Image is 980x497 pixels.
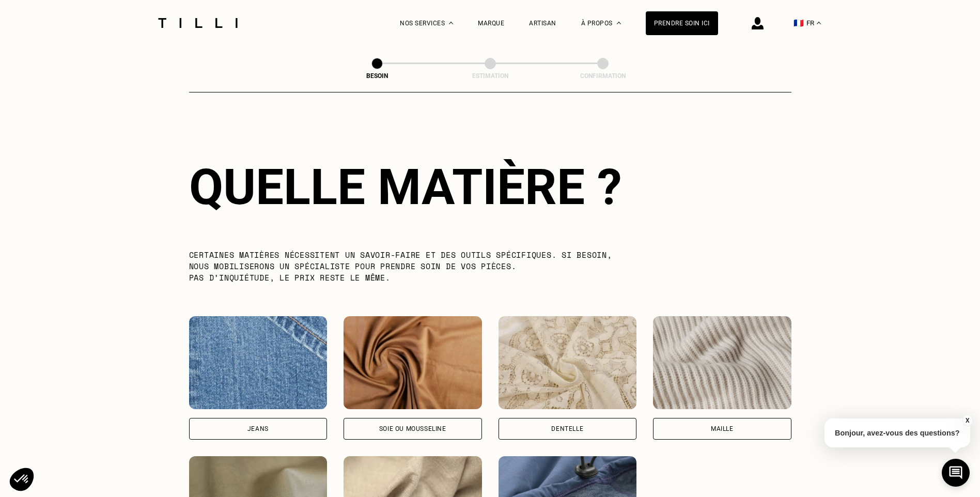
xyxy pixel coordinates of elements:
img: Tilli retouche vos vêtements en Jeans [189,316,328,409]
div: Confirmation [551,72,655,80]
img: Menu déroulant [449,22,453,24]
div: Estimation [439,72,542,80]
div: Quelle matière ? [189,158,791,216]
img: Tilli retouche vos vêtements en Dentelle [499,316,637,409]
img: Tilli retouche vos vêtements en Soie ou mousseline [344,316,482,409]
img: Logo du service de couturière Tilli [154,18,241,28]
div: Maille [711,426,734,432]
div: Soie ou mousseline [379,426,446,432]
div: Dentelle [551,426,583,432]
img: Tilli retouche vos vêtements en Maille [653,316,791,409]
img: menu déroulant [817,22,821,24]
a: Prendre soin ici [646,11,718,35]
a: Marque [478,20,504,27]
div: Jeans [247,426,269,432]
a: Artisan [529,20,556,27]
p: Bonjour, avez-vous des questions? [825,418,970,447]
button: X [962,415,972,426]
img: icône connexion [752,17,764,29]
div: Besoin [325,72,429,80]
img: Menu déroulant à propos [617,22,621,24]
p: Certaines matières nécessitent un savoir-faire et des outils spécifiques. Si besoin, nous mobilis... [189,249,634,283]
span: 🇫🇷 [794,18,804,28]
